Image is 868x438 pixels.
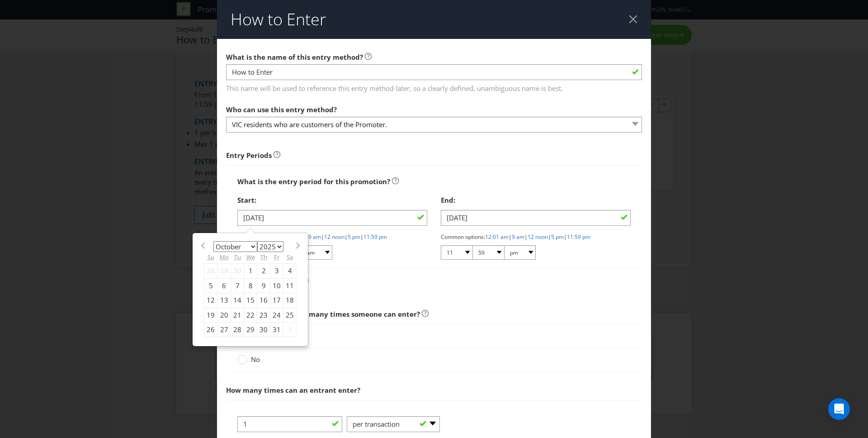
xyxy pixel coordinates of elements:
div: 6 [217,278,231,293]
div: Start: [237,191,427,209]
span: Who can use this entry method? [226,105,337,114]
a: 11:59 pm [567,233,590,241]
span: Are there limits on how many times someone can enter? [226,309,420,319]
div: 29 [217,264,231,278]
abbr: Sunday [208,253,214,261]
span: | [564,233,567,241]
span: | [509,233,512,241]
div: 23 [257,308,270,322]
div: 30 [231,264,244,278]
abbr: Friday [274,253,279,261]
div: 18 [283,293,297,308]
a: 9 am [512,233,524,241]
div: 22 [244,308,257,322]
span: Common options: [441,233,485,241]
div: 11 [283,278,297,293]
abbr: Thursday [260,253,267,261]
span: No [251,355,260,364]
div: 27 [217,322,231,337]
div: 28 [231,322,244,337]
div: End: [441,191,631,209]
div: 20 [217,308,231,322]
abbr: Tuesday [234,253,241,261]
div: 1 [244,264,257,278]
div: 4 [283,264,297,278]
input: DD/MM/YY [237,210,427,226]
a: 5 pm [551,233,564,241]
strong: Entry Periods [226,151,272,160]
span: How many times can an entrant enter? [226,386,360,395]
input: DD/MM/YY [441,210,631,226]
a: 9 am [308,233,321,241]
div: 10 [270,278,283,293]
div: 19 [204,308,217,322]
div: 7 [231,278,244,293]
span: What is the name of this entry method? [226,52,363,62]
abbr: Saturday [287,253,293,261]
div: 29 [244,322,257,337]
span: This name will be used to reference this entry method later, so a clearly defined, unambiguous na... [226,81,642,94]
a: 12:01 am [485,233,509,241]
div: 17 [270,293,283,308]
div: 1 [283,322,297,337]
span: What is the entry period for this promotion? [237,177,390,186]
div: 26 [204,322,217,337]
div: 15 [244,293,257,308]
span: | [548,233,551,241]
div: 31 [270,322,283,337]
span: | [360,233,363,241]
div: 13 [217,293,231,308]
div: 2 [257,264,270,278]
div: 8 [244,278,257,293]
a: 5 pm [348,233,360,241]
div: 24 [270,308,283,322]
div: Open Intercom Messenger [828,398,850,420]
span: | [524,233,528,241]
span: | [344,233,348,241]
a: 11:59 pm [363,233,387,241]
a: 12 noon [324,233,344,241]
div: 16 [257,293,270,308]
div: 14 [231,293,244,308]
div: 3 [270,264,283,278]
div: 25 [283,308,297,322]
a: 12 noon [528,233,548,241]
div: 21 [231,308,244,322]
div: 9 [257,278,270,293]
span: | [321,233,324,241]
abbr: Monday [220,253,229,261]
div: 5 [204,278,217,293]
div: 12 [204,293,217,308]
h2: How to Enter [231,10,326,29]
abbr: Wednesday [246,253,255,261]
div: 28 [204,264,217,278]
div: 30 [257,322,270,337]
